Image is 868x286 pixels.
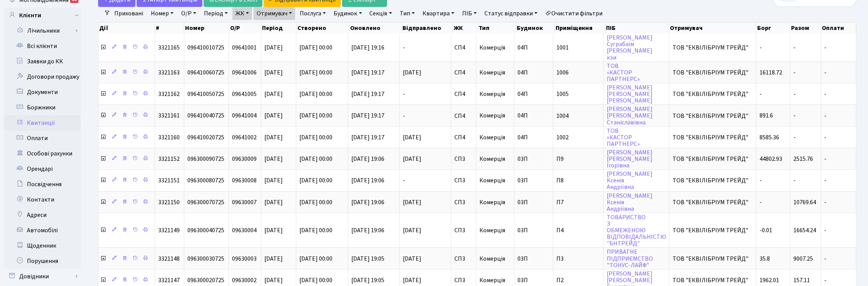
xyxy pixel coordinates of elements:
[517,255,528,263] span: 03П
[517,112,528,120] span: 04П
[479,90,505,98] span: Комерція
[759,276,779,284] span: 1962.01
[673,177,753,184] span: ТОВ "ЕКВІЛІБРІУМ ТРЕЙД"
[759,155,782,163] span: 44802.93
[607,148,653,170] a: [PERSON_NAME][PERSON_NAME]Ігорівна
[556,199,600,205] span: П7
[351,68,384,77] span: [DATE] 19:17
[607,213,666,248] a: ТОВАРИСТВОЗОБМЕЖЕНОЮВІДПОВІДАЛЬНІСТЮ"БНТРЕЙД"
[517,226,528,235] span: 03П
[517,133,528,142] span: 04П
[158,90,180,98] span: 3321162
[264,176,283,185] span: [DATE]
[297,23,349,33] th: Створено
[459,7,480,20] a: ПІБ
[111,7,146,20] a: Приховані
[187,43,224,52] span: 096410010725
[232,155,257,163] span: 09630009
[299,43,332,52] span: [DATE] 00:00
[351,90,384,98] span: [DATE] 19:17
[4,69,81,84] a: Договори продажу
[479,155,505,163] span: Комерція
[331,7,365,20] a: Будинок
[299,198,332,207] span: [DATE] 00:00
[759,133,779,142] span: 8585.36
[351,176,384,185] span: [DATE] 19:06
[158,276,180,284] span: 3321147
[229,23,262,33] th: О/Р
[187,176,224,185] span: 096300080725
[261,23,297,33] th: Період
[299,255,332,263] span: [DATE] 00:00
[299,155,332,163] span: [DATE] 00:00
[403,91,448,97] span: -
[481,7,541,20] a: Статус відправки
[184,23,229,33] th: Номер
[759,176,762,185] span: -
[178,7,199,20] a: О/Р
[403,45,448,51] span: -
[824,45,853,51] span: -
[821,23,857,33] th: Оплати
[158,43,180,52] span: 3321165
[232,255,257,263] span: 09630003
[517,155,528,163] span: 03П
[479,43,505,52] span: Комерція
[297,7,329,20] a: Послуга
[403,277,448,283] span: [DATE]
[4,8,81,23] a: Клієнти
[793,90,796,98] span: -
[556,69,600,76] span: 1006
[605,23,669,33] th: ПІБ
[158,68,180,77] span: 3321163
[607,127,640,148] a: ТОВ«КАСТОРПАРТНЕРС»
[793,255,813,263] span: 9007.25
[759,255,770,263] span: 35.8
[673,277,753,283] span: ТОВ "ЕКВІЛІБРІУМ ТРЕЙД"
[454,277,473,283] span: СП3
[607,105,653,126] a: [PERSON_NAME][PERSON_NAME]Станіславівна
[187,112,224,120] span: 096410040725
[4,192,81,207] a: Контакти
[556,277,600,283] span: П2
[4,131,81,146] a: Оплати
[403,199,448,205] span: [DATE]
[299,112,332,120] span: [DATE] 00:00
[4,84,81,100] a: Документи
[264,133,283,142] span: [DATE]
[793,155,813,163] span: 2515.76
[351,133,384,142] span: [DATE] 19:17
[793,133,796,142] span: -
[478,23,516,33] th: Тип
[479,198,505,207] span: Комерція
[556,156,600,162] span: П9
[187,133,224,142] span: 096410020725
[299,276,332,284] span: [DATE] 00:00
[607,248,653,269] a: ПРИВАТНЕПІДПРИЄМСТВО"ТОНУС-ЛАЙФ"
[148,7,177,20] a: Номер
[607,170,653,191] a: [PERSON_NAME]КсеніяАндріївна
[403,156,448,162] span: [DATE]
[824,227,853,233] span: -
[4,177,81,192] a: Посвідчення
[232,112,257,120] span: 09641004
[759,43,762,52] span: -
[479,255,505,263] span: Комерція
[454,45,473,51] span: СП4
[759,112,773,120] span: 891.6
[4,146,81,161] a: Особові рахунки
[264,43,283,52] span: [DATE]
[158,133,180,142] span: 3321160
[556,227,600,233] span: П4
[4,269,81,284] a: Довідники
[790,23,821,33] th: Разом
[351,255,384,263] span: [DATE] 19:05
[454,156,473,162] span: СП3
[232,276,257,284] span: 09630002
[556,134,600,141] span: 1002
[299,90,332,98] span: [DATE] 00:00
[824,277,853,283] span: -
[673,45,753,51] span: ТОВ "ЕКВІЛІБРІУМ ТРЕЙД"
[232,43,257,52] span: 09641001
[824,199,853,205] span: -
